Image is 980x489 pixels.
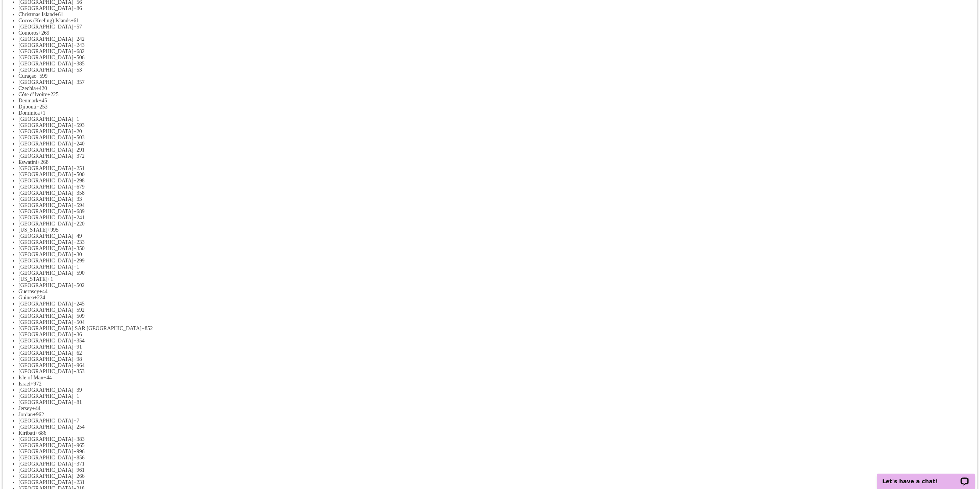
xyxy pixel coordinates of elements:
span: +593 [74,122,85,128]
span: +251 [74,165,85,171]
span: +372 [74,153,85,159]
iframe: LiveChat chat widget [872,465,980,489]
span: +220 [74,221,85,227]
span: [GEOGRAPHIC_DATA] [18,202,74,208]
span: Israel [18,381,30,387]
span: [GEOGRAPHIC_DATA] [18,5,74,11]
span: [GEOGRAPHIC_DATA] [18,307,74,313]
span: [GEOGRAPHIC_DATA] [18,42,74,48]
span: [GEOGRAPHIC_DATA] [18,270,74,276]
span: [GEOGRAPHIC_DATA] [18,184,74,190]
span: +62 [74,350,82,356]
span: [GEOGRAPHIC_DATA] [18,122,74,128]
span: +856 [74,455,85,461]
span: +240 [74,141,85,147]
span: Denmark [18,98,39,103]
span: +269 [38,30,49,36]
span: [GEOGRAPHIC_DATA] [18,190,74,196]
span: +242 [74,36,85,42]
span: +243 [74,42,85,48]
span: [GEOGRAPHIC_DATA] [18,135,74,140]
span: +53 [74,67,82,73]
span: +233 [74,239,85,245]
span: [GEOGRAPHIC_DATA] [18,61,74,67]
span: +350 [74,245,85,251]
span: [GEOGRAPHIC_DATA] [18,387,74,393]
span: +1 [47,276,53,282]
span: Curaçao [18,73,37,79]
span: [GEOGRAPHIC_DATA] [18,461,74,467]
span: +383 [74,436,85,442]
span: +358 [74,190,85,196]
span: +44 [39,289,48,294]
span: +225 [47,92,59,97]
span: +36 [74,332,82,337]
span: [GEOGRAPHIC_DATA] [18,67,74,73]
span: [GEOGRAPHIC_DATA] SAR [GEOGRAPHIC_DATA] [18,325,142,331]
span: [GEOGRAPHIC_DATA] [18,79,74,85]
span: +298 [74,178,85,184]
span: +61 [70,18,79,23]
span: [US_STATE] [18,276,47,282]
span: [GEOGRAPHIC_DATA] [18,424,74,430]
span: +852 [142,325,153,331]
span: Isle of Man [18,375,44,381]
span: +1 [74,393,79,399]
span: +231 [74,479,85,485]
span: [GEOGRAPHIC_DATA] [18,264,74,270]
span: Christmas Island [18,12,55,17]
span: [GEOGRAPHIC_DATA] [18,147,74,153]
span: +81 [74,399,82,405]
span: [GEOGRAPHIC_DATA] [18,319,74,325]
span: +224 [34,295,45,300]
span: +45 [39,98,47,103]
span: [GEOGRAPHIC_DATA] [18,48,74,54]
span: [GEOGRAPHIC_DATA] [18,215,74,220]
span: [GEOGRAPHIC_DATA] [18,209,74,214]
span: +91 [74,344,82,350]
span: +44 [44,375,52,381]
span: +504 [74,319,85,325]
span: +245 [74,301,85,307]
span: [GEOGRAPHIC_DATA] [18,479,74,485]
span: +241 [74,215,85,220]
span: [GEOGRAPHIC_DATA] [18,473,74,479]
span: [GEOGRAPHIC_DATA] [18,301,74,307]
span: +385 [74,61,85,67]
span: [GEOGRAPHIC_DATA] [18,436,74,442]
span: Cocos (Keeling) Islands [18,18,70,23]
span: Comoros [18,30,38,36]
span: [GEOGRAPHIC_DATA] [18,24,74,30]
span: [GEOGRAPHIC_DATA] [18,418,74,424]
span: +965 [74,442,85,448]
span: +254 [74,424,85,430]
span: [GEOGRAPHIC_DATA] [18,467,74,473]
span: +354 [74,338,85,344]
span: +506 [74,55,85,60]
span: +253 [37,104,48,110]
span: +599 [37,73,48,79]
span: [GEOGRAPHIC_DATA] [18,153,74,159]
span: +590 [74,270,85,276]
span: +20 [74,129,82,134]
span: +961 [74,467,85,473]
span: [GEOGRAPHIC_DATA] [18,221,74,227]
span: Eswatini [18,159,37,165]
span: +509 [74,313,85,319]
span: [GEOGRAPHIC_DATA] [18,399,74,405]
span: +44 [32,406,40,411]
span: +57 [74,24,82,30]
span: Djibouti [18,104,37,110]
span: [GEOGRAPHIC_DATA] [18,36,74,42]
span: [GEOGRAPHIC_DATA] [18,455,74,461]
span: [GEOGRAPHIC_DATA] [18,449,74,454]
span: [GEOGRAPHIC_DATA] [18,338,74,344]
span: +502 [74,282,85,288]
span: Côte d’Ivoire [18,92,47,97]
span: [GEOGRAPHIC_DATA] [18,332,74,337]
span: [GEOGRAPHIC_DATA] [18,350,74,356]
span: [GEOGRAPHIC_DATA] [18,362,74,368]
span: Guernsey [18,289,39,294]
